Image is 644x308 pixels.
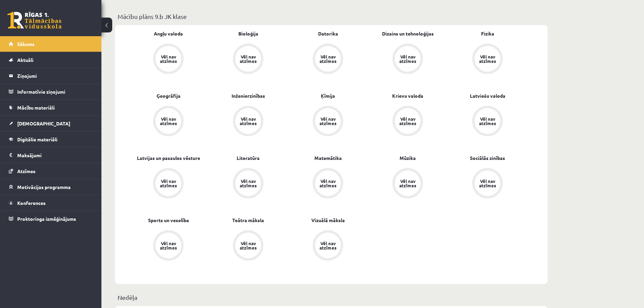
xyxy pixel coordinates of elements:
[398,179,417,188] div: Vēl nav atzīmes
[318,179,337,188] div: Vēl nav atzīmes
[318,54,337,63] div: Vēl nav atzīmes
[17,68,93,84] legend: Ziņojumi
[239,117,258,125] div: Vēl nav atzīmes
[239,241,258,250] div: Vēl nav atzīmes
[9,36,93,52] a: Sākums
[481,30,494,37] a: Fizika
[17,168,35,174] span: Atzīmes
[288,230,368,262] a: Vēl nav atzīmes
[9,163,93,179] a: Atzīmes
[478,179,497,188] div: Vēl nav atzīmes
[157,92,181,99] a: Ģeogrāfija
[9,100,93,115] a: Mācību materiāli
[448,106,527,138] a: Vēl nav atzīmes
[128,168,208,200] a: Vēl nav atzīmes
[318,30,338,37] a: Datorika
[17,57,33,63] span: Aktuāli
[382,30,434,37] a: Dizains un tehnoloģijas
[368,44,448,75] a: Vēl nav atzīmes
[368,168,448,200] a: Vēl nav atzīmes
[392,92,423,99] a: Krievu valoda
[470,92,505,99] a: Latviešu valoda
[17,84,93,99] legend: Informatīvie ziņojumi
[9,179,93,195] a: Motivācijas programma
[288,44,368,75] a: Vēl nav atzīmes
[208,106,288,138] a: Vēl nav atzīmes
[154,30,183,37] a: Angļu valoda
[239,179,258,188] div: Vēl nav atzīmes
[311,217,345,224] a: Vizuālā māksla
[159,54,178,63] div: Vēl nav atzīmes
[448,168,527,200] a: Vēl nav atzīmes
[208,168,288,200] a: Vēl nav atzīmes
[398,117,417,125] div: Vēl nav atzīmes
[17,104,55,111] span: Mācību materiāli
[318,241,337,250] div: Vēl nav atzīmes
[17,184,71,190] span: Motivācijas programma
[448,44,527,75] a: Vēl nav atzīmes
[17,200,46,206] span: Konferences
[17,136,57,142] span: Digitālie materiāli
[17,147,93,163] legend: Maksājumi
[128,230,208,262] a: Vēl nav atzīmes
[400,155,416,162] a: Mūzika
[398,54,417,63] div: Vēl nav atzīmes
[318,117,337,125] div: Vēl nav atzīmes
[159,179,178,188] div: Vēl nav atzīmes
[478,54,497,63] div: Vēl nav atzīmes
[137,155,200,162] a: Latvijas un pasaules vēsture
[17,120,70,126] span: [DEMOGRAPHIC_DATA]
[159,117,178,125] div: Vēl nav atzīmes
[9,147,93,163] a: Maksājumi
[314,155,342,162] a: Matemātika
[232,92,265,99] a: Inženierzinības
[9,84,93,99] a: Informatīvie ziņojumi
[368,106,448,138] a: Vēl nav atzīmes
[7,12,62,29] a: Rīgas 1. Tālmācības vidusskola
[9,195,93,211] a: Konferences
[478,117,497,125] div: Vēl nav atzīmes
[208,44,288,75] a: Vēl nav atzīmes
[232,217,264,224] a: Teātra māksla
[237,155,260,162] a: Literatūra
[321,92,335,99] a: Ķīmija
[9,68,93,84] a: Ziņojumi
[17,216,76,222] span: Proktoringa izmēģinājums
[9,211,93,227] a: Proktoringa izmēģinājums
[239,54,258,63] div: Vēl nav atzīmes
[148,217,189,224] a: Sports un veselība
[118,293,545,302] p: Nedēļa
[288,106,368,138] a: Vēl nav atzīmes
[159,241,178,250] div: Vēl nav atzīmes
[128,44,208,75] a: Vēl nav atzīmes
[17,41,34,47] span: Sākums
[288,168,368,200] a: Vēl nav atzīmes
[9,116,93,131] a: [DEMOGRAPHIC_DATA]
[9,132,93,147] a: Digitālie materiāli
[470,155,505,162] a: Sociālās zinības
[128,106,208,138] a: Vēl nav atzīmes
[208,230,288,262] a: Vēl nav atzīmes
[9,52,93,68] a: Aktuāli
[238,30,258,37] a: Bioloģija
[118,12,545,21] p: Mācību plāns 9.b JK klase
